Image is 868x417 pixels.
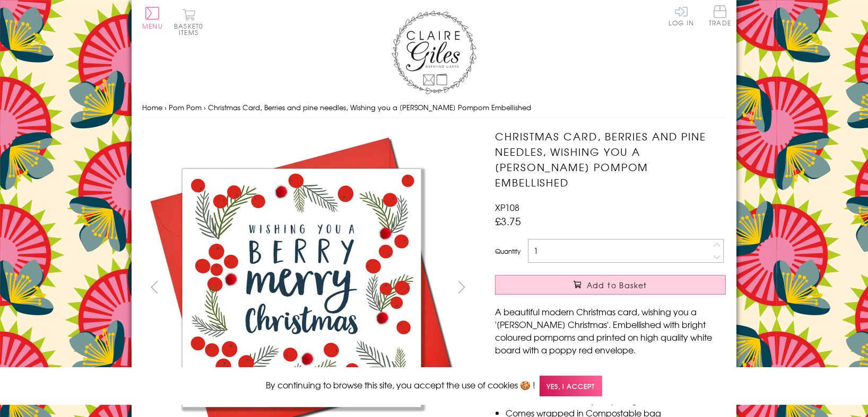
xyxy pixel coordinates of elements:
[495,305,726,356] p: A beautiful modern Christmas card, wishing you a '[PERSON_NAME] Christmas'. Embellished with brig...
[204,102,206,112] span: ›
[164,102,167,112] span: ›
[540,376,602,396] span: Yes, I accept
[669,5,694,26] a: Log In
[142,7,163,29] button: Menu
[495,201,519,214] span: XP108
[392,11,476,94] img: Claire Giles Greetings Cards
[142,102,162,112] a: Home
[495,275,726,295] button: Add to Basket
[587,280,647,290] span: Add to Basket
[169,102,202,112] a: Pom Pom
[142,21,163,31] span: Menu
[450,275,474,299] button: next
[179,21,203,37] span: 0 items
[142,275,166,299] button: prev
[174,8,203,36] button: Basket0 items
[495,129,726,190] h1: Christmas Card, Berries and pine needles, Wishing you a [PERSON_NAME] Pompom Embellished
[709,5,731,26] span: Trade
[142,97,726,119] nav: breadcrumbs
[709,5,731,28] a: Trade
[208,102,531,112] span: Christmas Card, Berries and pine needles, Wishing you a [PERSON_NAME] Pompom Embellished
[495,246,520,256] label: Quantity
[495,214,521,228] span: £3.75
